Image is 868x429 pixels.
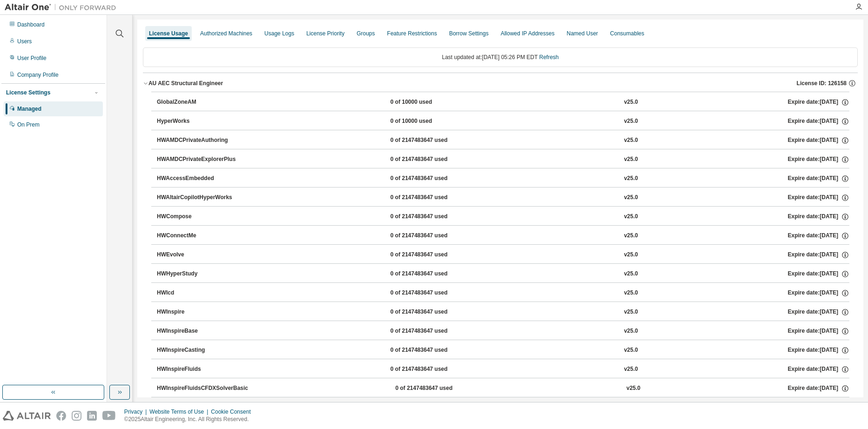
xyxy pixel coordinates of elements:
[624,117,638,126] div: v25.0
[124,416,256,423] p: © 2025 Altair Engineering, Inc. All Rights Reserved.
[157,130,849,151] button: HWAMDCPrivateAuthoring0 of 2147483647 usedv25.0Expire date:[DATE]
[390,136,474,145] div: 0 of 2147483647 used
[157,365,241,374] div: HWInspireFluids
[102,411,116,421] img: youtube.svg
[157,174,241,183] div: HWAccessEmbedded
[157,92,849,113] button: GlobalZoneAM0 of 10000 usedv25.0Expire date:[DATE]
[17,54,47,62] div: User Profile
[87,411,97,421] img: linkedin.svg
[788,155,849,164] div: Expire date: [DATE]
[157,384,248,393] div: HWInspireFluidsCFDXSolverBasic
[157,188,849,208] button: HWAltairCopilotHyperWorks0 of 2147483647 usedv25.0Expire date:[DATE]
[624,365,638,374] div: v25.0
[390,194,474,202] div: 0 of 2147483647 used
[624,213,638,221] div: v25.0
[624,251,638,259] div: v25.0
[17,105,41,113] div: Managed
[157,270,241,278] div: HWHyperStudy
[390,232,474,240] div: 0 of 2147483647 used
[624,327,638,335] div: v25.0
[157,321,849,342] button: HWInspireBase0 of 2147483647 usedv25.0Expire date:[DATE]
[157,327,241,335] div: HWInspireBase
[157,289,241,297] div: HWIcd
[390,365,474,374] div: 0 of 2147483647 used
[788,327,849,335] div: Expire date: [DATE]
[17,38,32,45] div: Users
[157,194,241,202] div: HWAltairCopilotHyperWorks
[124,408,149,416] div: Privacy
[143,73,858,94] button: AU AEC Structural EngineerLicense ID: 126158
[539,54,559,60] a: Refresh
[788,213,849,221] div: Expire date: [DATE]
[387,30,437,37] div: Feature Restrictions
[143,47,858,67] div: Last updated at: [DATE] 05:26 PM EDT
[788,194,849,202] div: Expire date: [DATE]
[624,270,638,278] div: v25.0
[624,346,638,355] div: v25.0
[157,149,849,170] button: HWAMDCPrivateExplorerPlus0 of 2147483647 usedv25.0Expire date:[DATE]
[17,121,40,128] div: On Prem
[157,283,849,303] button: HWIcd0 of 2147483647 usedv25.0Expire date:[DATE]
[157,155,241,164] div: HWAMDCPrivateExplorerPlus
[390,213,474,221] div: 0 of 2147483647 used
[390,327,474,335] div: 0 of 2147483647 used
[149,408,211,416] div: Website Terms of Use
[788,365,849,374] div: Expire date: [DATE]
[624,136,638,145] div: v25.0
[211,408,256,416] div: Cookie Consent
[157,168,849,189] button: HWAccessEmbedded0 of 2147483647 usedv25.0Expire date:[DATE]
[788,346,849,355] div: Expire date: [DATE]
[357,30,375,37] div: Groups
[157,232,241,240] div: HWConnectMe
[390,117,474,126] div: 0 of 10000 used
[787,384,849,393] div: Expire date: [DATE]
[157,226,849,246] button: HWConnectMe0 of 2147483647 usedv25.0Expire date:[DATE]
[17,71,59,79] div: Company Profile
[157,302,849,322] button: HWInspire0 of 2147483647 usedv25.0Expire date:[DATE]
[157,136,241,145] div: HWAMDCPrivateAuthoring
[72,411,81,421] img: instagram.svg
[157,213,241,221] div: HWCompose
[390,98,474,107] div: 0 of 10000 used
[157,308,241,316] div: HWInspire
[624,308,638,316] div: v25.0
[396,384,479,393] div: 0 of 2147483647 used
[797,80,847,87] span: License ID: 126158
[149,30,188,37] div: License Usage
[624,98,638,107] div: v25.0
[390,155,474,164] div: 0 of 2147483647 used
[788,308,849,316] div: Expire date: [DATE]
[624,289,638,297] div: v25.0
[788,270,849,278] div: Expire date: [DATE]
[157,245,849,265] button: HWEvolve0 of 2147483647 usedv25.0Expire date:[DATE]
[6,89,50,96] div: License Settings
[5,3,121,12] img: Altair One
[788,232,849,240] div: Expire date: [DATE]
[157,117,241,126] div: HyperWorks
[390,346,474,355] div: 0 of 2147483647 used
[148,80,223,87] div: AU AEC Structural Engineer
[626,384,640,393] div: v25.0
[788,251,849,259] div: Expire date: [DATE]
[788,289,849,297] div: Expire date: [DATE]
[3,411,51,421] img: altair_logo.svg
[157,207,849,227] button: HWCompose0 of 2147483647 usedv25.0Expire date:[DATE]
[306,30,344,37] div: License Priority
[788,136,849,145] div: Expire date: [DATE]
[624,155,638,164] div: v25.0
[788,98,849,107] div: Expire date: [DATE]
[56,411,66,421] img: facebook.svg
[157,340,849,361] button: HWInspireCasting0 of 2147483647 usedv25.0Expire date:[DATE]
[200,30,252,37] div: Authorized Machines
[157,111,849,132] button: HyperWorks0 of 10000 usedv25.0Expire date:[DATE]
[17,21,45,28] div: Dashboard
[157,346,241,355] div: HWInspireCasting
[157,264,849,284] button: HWHyperStudy0 of 2147483647 usedv25.0Expire date:[DATE]
[624,232,638,240] div: v25.0
[449,30,489,37] div: Borrow Settings
[157,98,241,107] div: GlobalZoneAM
[157,251,241,259] div: HWEvolve
[390,174,474,183] div: 0 of 2147483647 used
[566,30,598,37] div: Named User
[788,117,849,126] div: Expire date: [DATE]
